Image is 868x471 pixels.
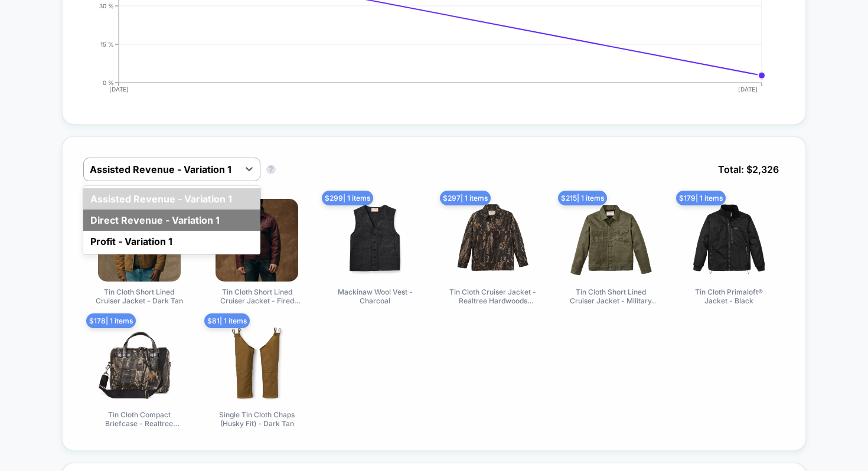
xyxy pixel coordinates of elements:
div: Direct Revenue - Variation 1 [83,210,260,231]
tspan: [DATE] [109,86,128,93]
span: $ 297 | 1 items [440,191,491,205]
img: Tin Cloth Primaloft® Jacket - Black [687,199,770,282]
img: Tin Cloth Compact Briefcase - Realtree Hardwoods Camo [98,322,181,404]
img: Single Tin Cloth Chaps (Husky Fit) - Dark Tan [216,322,298,404]
span: $ 299 | 1 items [322,191,373,205]
img: Tin Cloth Short Lined Cruiser Jacket - Military Green [570,199,652,282]
span: $ 215 | 1 items [558,191,607,205]
span: $ 178 | 1 items [86,313,136,328]
tspan: 15 % [100,40,114,47]
tspan: [DATE] [738,86,758,93]
span: Mackinaw Wool Vest - Charcoal [331,287,419,307]
span: $ 179 | 1 items [676,191,726,205]
tspan: 0 % [103,78,114,86]
span: Total: $ 2,326 [712,158,785,181]
span: Tin Cloth Short Lined Cruiser Jacket - Dark Tan [95,287,184,307]
span: Tin Cloth Primaloft® Jacket - Black [684,287,773,307]
button: ? [266,165,276,174]
span: Tin Cloth Compact Briefcase - Realtree Hardwoods Camo [95,410,184,430]
span: $ 81 | 1 items [204,313,250,328]
span: Tin Cloth Short Lined Cruiser Jacket - Fired Brick [213,287,301,307]
span: Tin Cloth Cruiser Jacket - Realtree Hardwoods Camo [449,287,537,307]
span: Tin Cloth Short Lined Cruiser Jacket - Military Green [567,287,655,307]
span: Single Tin Cloth Chaps (Husky Fit) - Dark Tan [213,410,301,430]
div: Profit - Variation 1 [83,231,260,252]
img: Tin Cloth Cruiser Jacket - Realtree Hardwoods Camo [452,199,534,282]
div: Assisted Revenue - Variation 1 [83,188,260,210]
tspan: 30 % [99,2,114,9]
img: Mackinaw Wool Vest - Charcoal [334,199,416,282]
